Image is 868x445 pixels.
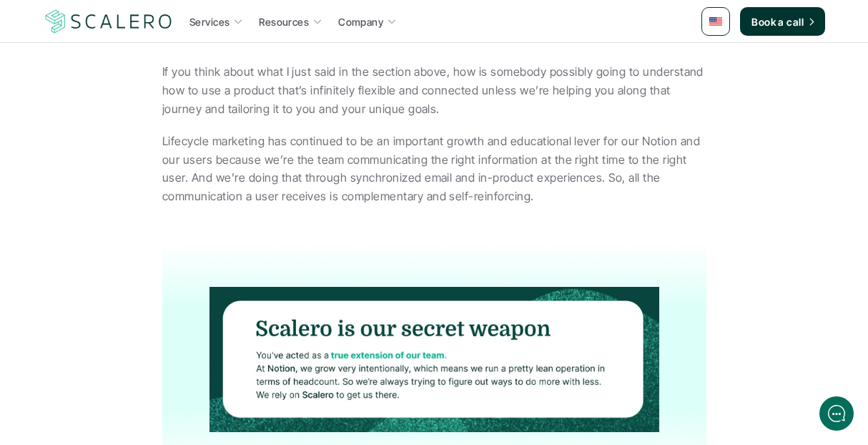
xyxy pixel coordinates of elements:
[162,63,706,118] p: If you think about what I just said in the section above, how is somebody possibly going to under...
[162,132,706,205] p: Lifecycle marketing has continued to be an important growth and educational lever for our Notion ...
[92,102,172,113] span: New conversation
[189,14,230,29] p: Services
[43,9,174,34] a: Scalero company logotype
[751,14,804,29] p: Book a call
[119,353,181,362] span: We run on Gist
[259,14,309,29] p: Resources
[338,14,383,29] p: Company
[819,396,854,431] iframe: gist-messenger-bubble-iframe
[11,92,275,122] button: New conversation
[740,7,825,36] a: Book a call
[43,8,174,35] img: Scalero company logotype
